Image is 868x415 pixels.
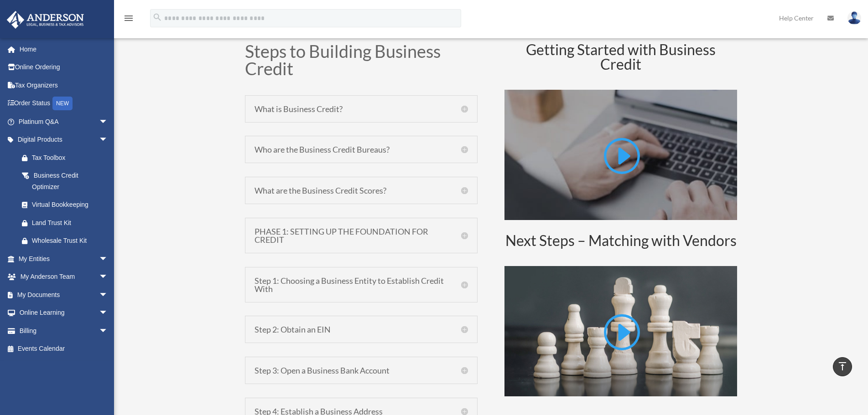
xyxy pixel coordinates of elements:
a: Home [6,40,122,58]
img: Anderson Advisors Platinum Portal [4,11,87,29]
a: Platinum Q&Aarrow_drop_down [6,113,122,131]
i: search [152,12,162,22]
span: arrow_drop_down [99,304,117,323]
h5: Step 1: Choosing a Business Entity to Establish Credit With [255,277,468,293]
h5: Step 2: Obtain an EIN [255,325,468,333]
span: arrow_drop_down [99,131,117,149]
a: Order StatusNEW [6,94,122,113]
a: Wholesale Trust Kit [13,232,122,250]
h5: Step 3: Open a Business Bank Account [255,366,468,374]
a: Billingarrow_drop_down [6,322,122,340]
a: Online Learningarrow_drop_down [6,304,122,322]
span: Next Steps – Matching with Vendors [505,231,737,249]
i: vertical_align_top [837,361,848,372]
span: arrow_drop_down [99,113,117,131]
span: arrow_drop_down [99,322,117,340]
a: Tax Toolbox [13,149,122,167]
span: arrow_drop_down [99,250,117,268]
a: Events Calendar [6,340,122,358]
i: menu [123,13,134,24]
span: Getting Started with Business Credit [526,41,716,73]
div: Wholesale Trust Kit [32,235,110,246]
a: My Anderson Teamarrow_drop_down [6,268,122,286]
a: My Entitiesarrow_drop_down [6,250,122,268]
h1: Steps to Building Business Credit [245,42,478,82]
div: Business Credit Optimizer [32,170,106,192]
div: Virtual Bookkeeping [32,199,110,210]
h5: What is Business Credit? [255,105,468,113]
a: Tax Organizers [6,76,122,94]
a: Land Trust Kit [13,214,122,232]
a: Online Ordering [6,58,122,77]
a: menu [123,16,134,24]
a: Virtual Bookkeeping [13,196,122,214]
div: Tax Toolbox [32,152,110,164]
span: arrow_drop_down [99,286,117,304]
h5: What are the Business Credit Scores? [255,186,468,195]
a: Digital Productsarrow_drop_down [6,131,122,149]
h5: Who are the Business Credit Bureaus? [255,145,468,154]
img: User Pic [847,11,861,25]
h5: PHASE 1: SETTING UP THE FOUNDATION FOR CREDIT [255,227,468,244]
span: arrow_drop_down [99,268,117,287]
a: Business Credit Optimizer [13,167,117,196]
div: Land Trust Kit [32,217,110,229]
a: vertical_align_top [833,357,852,376]
div: NEW [52,97,73,110]
a: My Documentsarrow_drop_down [6,286,122,304]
